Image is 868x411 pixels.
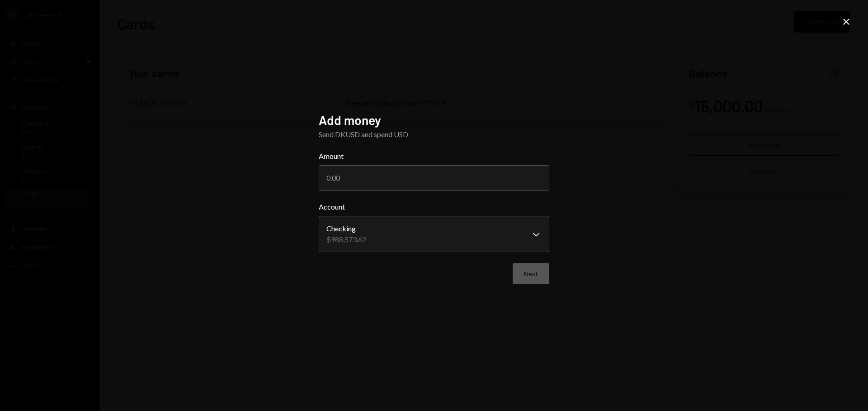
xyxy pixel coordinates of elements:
[319,165,549,191] input: 0.00
[319,129,549,140] div: Send DKUSD and spend USD
[319,216,549,252] button: Account
[319,111,549,129] h2: Add money
[319,151,549,162] label: Amount
[319,201,549,212] label: Account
